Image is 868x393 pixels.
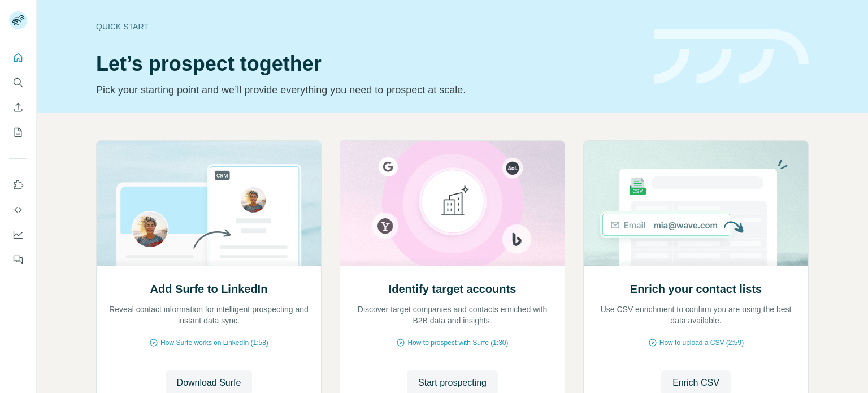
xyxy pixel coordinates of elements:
[9,200,27,220] button: Use Surfe API
[108,304,310,326] p: Reveal contact information for intelligent prospecting and instant data sync.
[407,338,508,348] span: How to prospect with Surfe (1:30)
[9,249,27,270] button: Feedback
[340,141,565,266] img: Identify target accounts
[96,21,641,32] div: Quick start
[160,338,268,348] span: How Surfe works on LinkedIn (1:58)
[351,304,553,326] p: Discover target companies and contacts enriched with B2B data and insights.
[654,29,809,84] img: banner
[672,376,719,390] span: Enrich CSV
[583,141,809,266] img: Enrich your contact lists
[9,175,27,195] button: Use Surfe on LinkedIn
[595,304,797,326] p: Use CSV enrichment to confirm you are using the best data available.
[659,338,744,348] span: How to upload a CSV (2:59)
[418,376,487,390] span: Start prospecting
[9,224,27,245] button: Dashboard
[630,281,762,297] h2: Enrich your contact lists
[9,72,27,93] button: Search
[9,122,27,142] button: My lists
[177,376,241,390] span: Download Surfe
[96,141,322,266] img: Add Surfe to LinkedIn
[96,82,641,98] p: Pick your starting point and we’ll provide everything you need to prospect at scale.
[150,281,268,297] h2: Add Surfe to LinkedIn
[96,53,641,75] h1: Let’s prospect together
[9,97,27,118] button: Enrich CSV
[9,47,27,68] button: Quick start
[389,281,517,297] h2: Identify target accounts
